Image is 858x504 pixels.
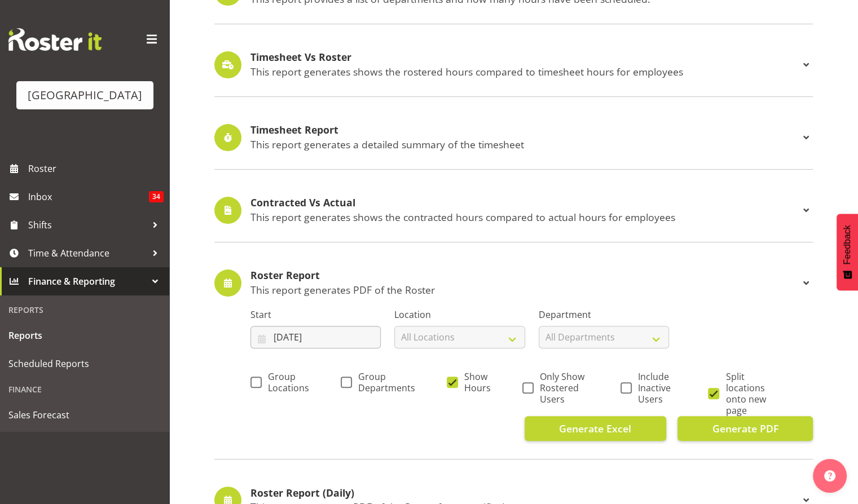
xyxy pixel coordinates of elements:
[28,87,142,104] div: [GEOGRAPHIC_DATA]
[3,321,166,350] a: Reports
[3,298,166,321] div: Reports
[250,326,381,348] input: Click to select...
[8,355,161,372] span: Scheduled Reports
[28,216,147,233] span: Shifts
[534,371,589,405] span: Only Show Rostered Users
[250,308,381,321] label: Start
[250,125,799,136] h4: Timesheet Report
[214,197,813,224] div: Contracted Vs Actual This report generates shows the contracted hours compared to actual hours fo...
[250,65,799,78] p: This report generates shows the rostered hours compared to timesheet hours for employees
[250,52,799,63] h4: Timesheet Vs Roster
[28,160,164,177] span: Roster
[8,327,161,344] span: Reports
[837,214,858,290] button: Feedback - Show survey
[214,269,813,297] div: Roster Report This report generates PDF of the Roster
[250,197,799,209] h4: Contracted Vs Actual
[214,124,813,151] div: Timesheet Report This report generates a detailed summary of the timesheet
[3,401,166,429] a: Sales Forecast
[28,273,147,290] span: Finance & Reporting
[28,245,147,262] span: Time & Attendance
[712,421,778,436] span: Generate PDF
[719,371,781,416] span: Split locations onto new page
[559,421,631,436] span: Generate Excel
[3,378,166,401] div: Finance
[677,416,813,441] button: Generate PDF
[394,308,525,321] label: Location
[250,270,799,281] h4: Roster Report
[8,28,102,51] img: Rosterit website logo
[539,308,669,321] label: Department
[632,371,677,405] span: Include Inactive Users
[3,350,166,378] a: Scheduled Reports
[8,406,161,423] span: Sales Forecast
[458,371,491,394] span: Show Hours
[28,188,149,205] span: Inbox
[250,138,799,151] p: This report generates a detailed summary of the timesheet
[250,211,799,223] p: This report generates shows the contracted hours compared to actual hours for employees
[149,191,164,202] span: 34
[352,371,415,394] span: Group Departments
[842,225,852,264] span: Feedback
[250,488,799,499] h4: Roster Report (Daily)
[824,470,835,481] img: help-xxl-2.png
[262,371,309,394] span: Group Locations
[525,416,666,441] button: Generate Excel
[214,51,813,78] div: Timesheet Vs Roster This report generates shows the rostered hours compared to timesheet hours fo...
[250,284,799,296] p: This report generates PDF of the Roster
